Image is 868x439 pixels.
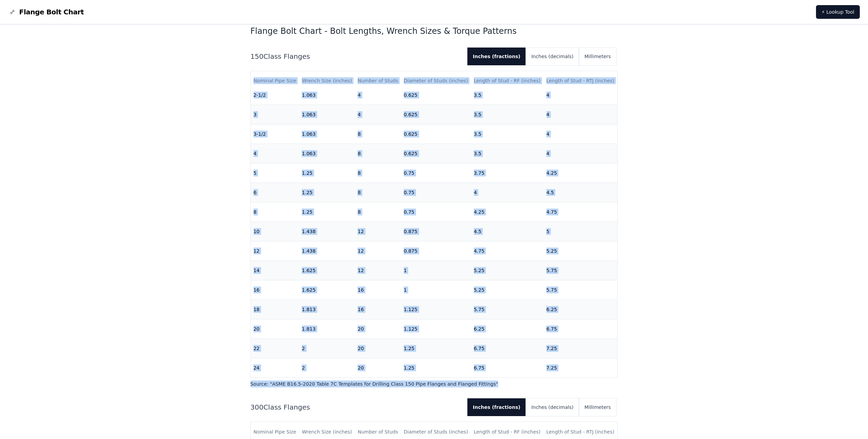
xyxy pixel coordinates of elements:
td: 14 [251,261,299,280]
td: 4.5 [544,183,618,202]
a: Flange Bolt Chart LogoFlange Bolt Chart [8,7,84,17]
td: 8 [355,202,401,222]
button: Inches (fractions) [467,398,526,416]
td: 3-1/2 [251,124,299,144]
td: 16 [251,280,299,300]
img: Flange Bolt Chart Logo [8,8,16,16]
td: 0.875 [401,241,471,261]
td: 20 [251,319,299,339]
td: 1.625 [299,280,355,300]
span: Flange Bolt Chart [19,7,84,17]
td: 4.25 [544,163,618,183]
td: 12 [355,222,401,241]
h2: 300 Class Flanges [250,402,462,412]
td: 8 [355,183,401,202]
td: 1.438 [299,222,355,241]
button: Millimeters [579,398,616,416]
td: 16 [355,300,401,319]
h2: 150 Class Flanges [250,52,462,61]
td: 4.75 [544,202,618,222]
td: 0.875 [401,222,471,241]
td: 3.5 [471,124,544,144]
td: 8 [251,202,299,222]
td: 0.625 [401,105,471,124]
td: 24 [251,358,299,378]
td: 1.625 [299,261,355,280]
th: Nominal Pipe Size [251,71,299,91]
td: 1.125 [401,319,471,339]
th: Diameter of Studs (inches) [401,71,471,91]
td: 12 [355,241,401,261]
td: 5 [251,163,299,183]
td: 6 [251,183,299,202]
td: 4 [471,183,544,202]
td: 1.25 [299,163,355,183]
td: 1.25 [401,339,471,358]
td: 16 [355,280,401,300]
button: Inches (decimals) [526,398,579,416]
td: 3.5 [471,105,544,124]
td: 1.063 [299,144,355,163]
td: 7.25 [544,358,618,378]
h1: Flange Bolt Chart - Bolt Lengths, Wrench Sizes & Torque Patterns [250,26,618,37]
td: 4 [355,105,401,124]
td: 1 [401,280,471,300]
td: 4 [544,144,618,163]
td: 7.25 [544,339,618,358]
td: 1.25 [401,358,471,378]
td: 8 [355,124,401,144]
th: Number of Studs [355,71,401,91]
th: Wrench Size (inches) [299,71,355,91]
td: 5.25 [471,280,544,300]
td: 2-1/2 [251,85,299,105]
td: 22 [251,339,299,358]
td: 4.75 [471,241,544,261]
td: 5.75 [544,280,618,300]
td: 1.438 [299,241,355,261]
td: 20 [355,319,401,339]
td: 6.75 [471,358,544,378]
td: 5.75 [471,300,544,319]
td: 0.75 [401,202,471,222]
td: 3.5 [471,144,544,163]
button: Millimeters [579,48,616,65]
td: 0.75 [401,183,471,202]
td: 3.75 [471,163,544,183]
td: 6.75 [471,339,544,358]
td: 0.625 [401,144,471,163]
td: 3 [251,105,299,124]
td: 5.25 [544,241,618,261]
button: Inches (decimals) [526,48,579,65]
td: 1.063 [299,85,355,105]
td: 18 [251,300,299,319]
td: 6.75 [544,319,618,339]
td: 5.75 [544,261,618,280]
td: 5.25 [471,261,544,280]
td: 10 [251,222,299,241]
th: Length of Stud - RTJ (inches) [544,71,618,91]
td: 6.25 [544,300,618,319]
td: 1.063 [299,124,355,144]
td: 3.5 [471,85,544,105]
td: 4.25 [471,202,544,222]
td: 1.25 [299,202,355,222]
td: 2 [299,358,355,378]
a: ⚡ Lookup Tool [816,5,860,19]
td: 4 [251,144,299,163]
td: 4 [544,105,618,124]
td: 0.625 [401,124,471,144]
td: 1.25 [299,183,355,202]
td: 1.125 [401,300,471,319]
td: 20 [355,358,401,378]
td: 6.25 [471,319,544,339]
td: 1.813 [299,319,355,339]
td: 1.063 [299,105,355,124]
td: 4 [355,85,401,105]
td: 0.625 [401,85,471,105]
td: 20 [355,339,401,358]
td: 12 [251,241,299,261]
button: Inches (fractions) [467,48,526,65]
td: 12 [355,261,401,280]
th: Length of Stud - RF (inches) [471,71,544,91]
td: 8 [355,163,401,183]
